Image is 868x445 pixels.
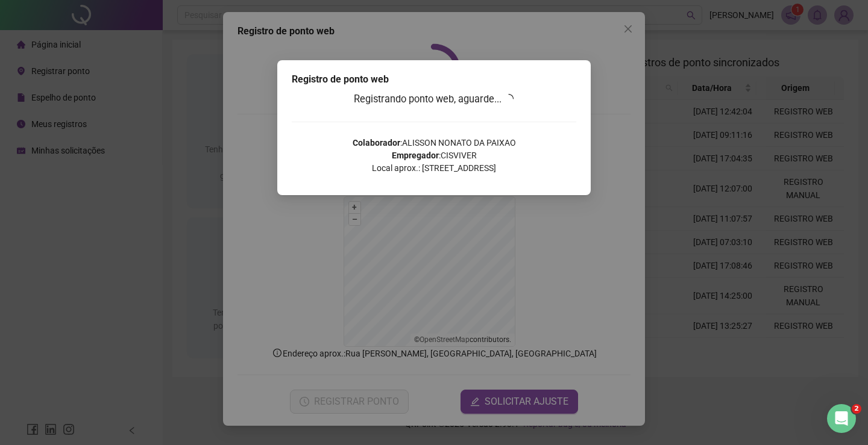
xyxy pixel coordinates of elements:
iframe: Intercom live chat [827,404,856,433]
span: loading [503,93,515,105]
p: : ALISSON NONATO DA PAIXAO : CISVIVER Local aprox.: [STREET_ADDRESS] [292,137,576,175]
h3: Registrando ponto web, aguarde... [292,92,576,107]
strong: Empregador [392,151,439,160]
strong: Colaborador [353,138,400,148]
div: Registro de ponto web [292,72,576,87]
span: 2 [852,404,861,414]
